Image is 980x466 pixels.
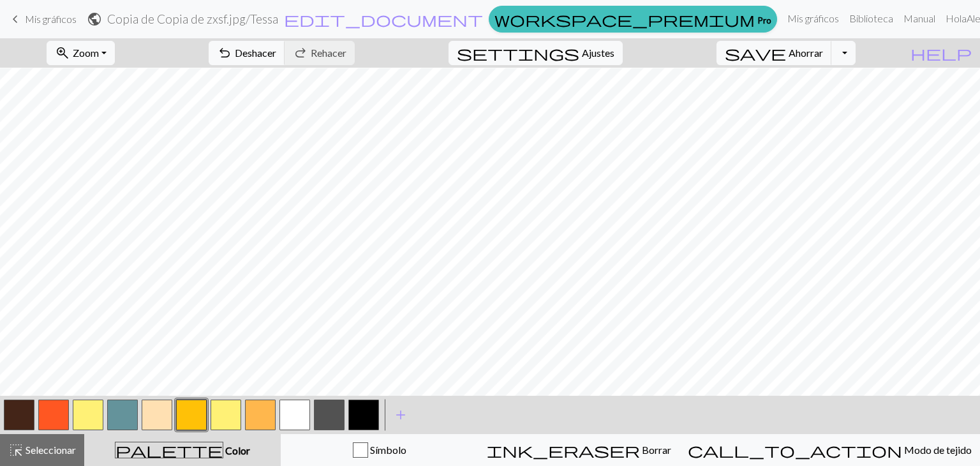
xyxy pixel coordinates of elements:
span: palette [115,441,223,459]
button: Zoom [47,41,115,65]
span: settings [457,44,579,62]
button: Modo de tejido [679,434,980,466]
span: undo [217,44,232,62]
button: Ahorrar [716,41,832,65]
font: Seleccionar [26,444,76,456]
font: Manual [903,12,935,24]
span: highlight_alt [8,441,24,459]
font: Ajustes [582,47,614,59]
span: add [393,406,408,424]
font: Ahorrar [789,47,823,59]
font: Hola [946,12,967,24]
a: Mis gráficos [782,6,844,31]
span: zoom_in [55,44,70,62]
button: Deshacer [209,41,285,65]
button: Símbolo [281,434,479,466]
font: Mis gráficos [25,13,77,25]
button: Color [84,434,281,466]
span: save [725,44,786,62]
a: Mis gráficos [8,8,77,30]
font: Copia de Copia de zxsf.jpg [107,11,246,26]
span: keyboard_arrow_left [8,10,23,28]
font: / [246,11,250,26]
span: call_to_action [688,441,902,459]
font: Pro [757,14,771,25]
font: Borrar [642,444,671,456]
font: Zoom [73,47,99,59]
font: Símbolo [370,444,406,456]
button: Borrar [479,434,679,466]
font: Tessa [250,11,278,26]
span: workspace_premium [494,10,755,28]
i: Settings [457,45,579,61]
font: Modo de tejido [904,444,972,456]
font: Deshacer [235,47,276,59]
a: Biblioteca [844,6,898,31]
span: help [910,44,972,62]
span: ink_eraser [487,441,640,459]
font: Color [225,444,250,456]
span: public [87,10,102,28]
a: Pro [489,6,777,33]
font: Biblioteca [849,12,893,24]
button: SettingsAjustes [449,41,623,65]
span: edit_document [284,10,483,28]
font: Mis gráficos [787,12,839,24]
a: Manual [898,6,940,31]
